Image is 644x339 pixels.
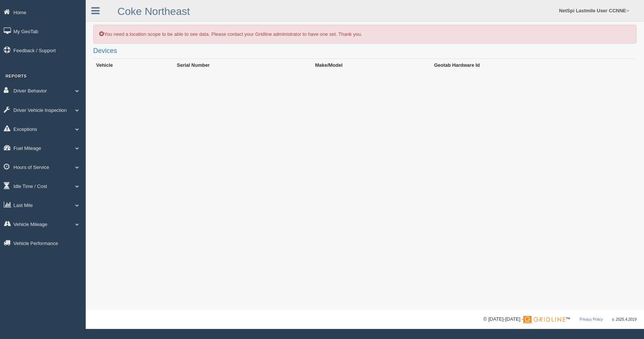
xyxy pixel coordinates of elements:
[483,316,637,323] div: © [DATE]-[DATE] - ™
[93,59,174,72] th: Vehicle
[93,47,637,55] h2: Devices
[431,59,615,72] th: Geotab Hardware Id
[523,316,565,323] img: Gridline
[93,25,637,44] div: You need a location scope to be able to see data. Please contact your Gridline administrator to h...
[117,6,190,17] a: Coke Northeast
[612,317,637,321] span: v. 2025.4.2019
[174,59,312,72] th: Serial Number
[580,317,603,321] a: Privacy Policy
[312,59,431,72] th: Make/Model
